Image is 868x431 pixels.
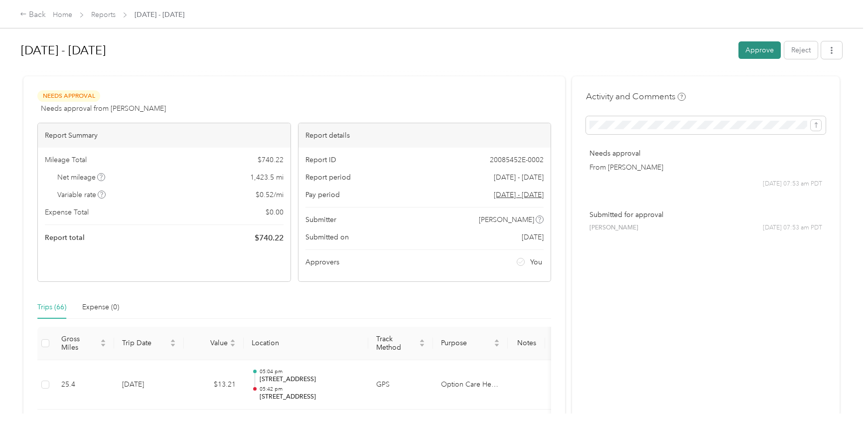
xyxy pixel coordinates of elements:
p: 05:04 pm [260,368,360,375]
span: Expense Total [45,207,89,217]
td: GPS [368,360,433,410]
th: Location [244,327,368,360]
span: [DATE] - [DATE] [494,172,544,183]
th: Purpose [433,327,508,360]
span: Gross Miles [61,335,98,352]
span: Report period [305,172,351,183]
td: Option Care Health [433,360,508,410]
th: Track Method [368,327,433,360]
span: caret-down [419,342,425,348]
div: Report Summary [38,123,290,148]
span: Mileage Total [45,155,87,165]
span: Report ID [305,155,336,165]
span: $ 740.22 [255,232,284,244]
p: [STREET_ADDRESS] [260,393,360,402]
span: $ 0.00 [266,207,284,217]
th: Gross Miles [53,327,114,360]
span: Go to pay period [494,190,544,200]
span: Needs approval from [PERSON_NAME] [41,103,166,114]
div: Trips (66) [37,302,66,313]
span: caret-down [170,342,176,348]
span: Needs Approval [37,90,100,102]
p: 05:42 pm [260,386,360,393]
span: Submitted on [305,232,349,242]
span: Approvers [305,257,339,267]
span: [DATE] [522,232,544,242]
span: Track Method [376,335,417,352]
p: Submitted for approval [589,210,822,220]
span: [DATE] - [DATE] [135,9,184,20]
span: Net mileage [57,172,106,183]
h1: Sep 1 - 30, 2025 [21,38,731,62]
span: caret-up [419,338,425,344]
span: 1,423.5 mi [250,172,284,183]
span: [DATE] 07:53 am PDT [763,223,822,232]
div: Back [20,9,46,21]
th: Notes [508,327,545,360]
span: [DATE] 07:53 am PDT [763,180,822,189]
span: Pay period [305,190,340,200]
td: 25.4 [53,360,114,410]
th: Tags [545,327,582,360]
a: Home [53,10,72,19]
a: Reports [91,10,116,19]
span: caret-down [100,342,106,348]
span: Report total [45,232,85,243]
td: $13.21 [184,360,244,410]
iframe: Everlance-gr Chat Button Frame [812,375,868,431]
span: Value [192,339,228,347]
th: Trip Date [114,327,184,360]
span: caret-up [100,338,106,344]
span: caret-down [230,342,236,348]
span: caret-up [230,338,236,344]
span: Trip Date [122,339,168,347]
button: Reject [784,41,818,59]
span: $ 0.52 / mi [256,190,284,200]
span: caret-up [170,338,176,344]
span: Submitter [305,215,336,225]
p: From [PERSON_NAME] [589,162,822,173]
p: [STREET_ADDRESS] [260,375,360,384]
span: caret-up [494,338,500,344]
span: $ 740.22 [258,155,284,165]
div: Report details [298,123,551,148]
h4: Activity and Comments [586,90,686,103]
div: Expense (0) [82,302,119,313]
span: [PERSON_NAME] [589,223,638,232]
span: caret-down [494,342,500,348]
td: [DATE] [114,360,184,410]
span: Variable rate [57,190,106,200]
p: Needs approval [589,148,822,159]
span: 20085452E-0002 [490,155,544,165]
span: You [530,257,542,267]
span: Purpose [441,339,492,347]
th: Value [184,327,244,360]
button: Approve [738,41,781,59]
span: [PERSON_NAME] [479,215,534,225]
